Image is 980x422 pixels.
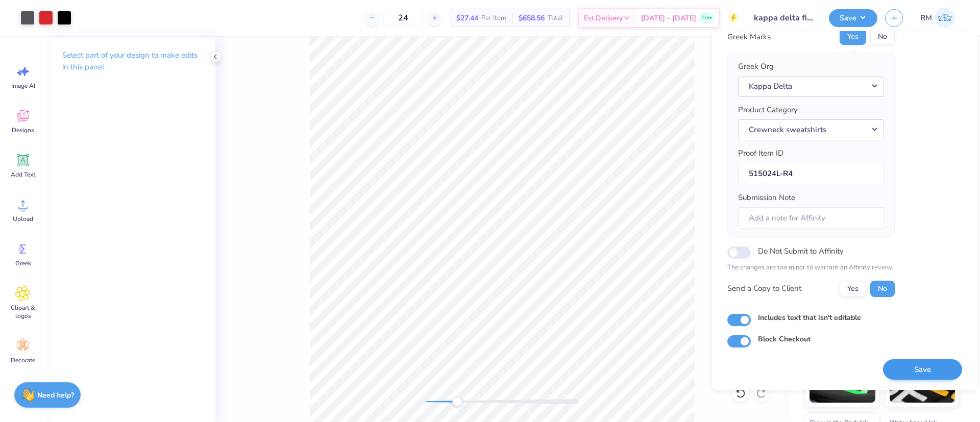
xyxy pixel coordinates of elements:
span: Add Text [11,170,35,179]
strong: Need help? [37,390,74,400]
div: Greek Marks [727,31,771,43]
span: Clipart & logos [6,304,40,320]
button: Save [829,9,877,27]
label: Block Checkout [758,334,811,344]
input: – – [383,9,423,27]
div: Send a Copy to Client [727,283,801,294]
button: Yes [840,281,866,297]
span: Image AI [11,82,35,90]
button: Save [883,359,962,380]
div: Accessibility label [452,396,462,407]
span: RM [920,12,932,24]
p: Select part of your design to make edits in this panel [62,49,199,73]
input: Add a note for Affinity [738,207,884,229]
span: Free [702,14,712,21]
span: $27.44 [456,13,478,23]
label: Greek Org [738,61,774,72]
a: RM [916,8,960,28]
span: Upload [13,215,33,223]
label: Submission Note [738,192,795,204]
span: Designs [12,126,34,134]
span: $658.56 [519,13,545,23]
img: Roberta Manuel [935,8,955,28]
button: No [870,281,895,297]
label: Do Not Submit to Affinity [758,244,844,258]
span: [DATE] - [DATE] [641,13,696,23]
label: Proof Item ID [738,147,783,159]
button: Kappa Delta [738,76,884,97]
span: Decorate [11,356,35,364]
button: Yes [840,29,866,45]
span: Per Item [481,13,506,23]
span: Est. Delivery [584,13,623,23]
span: Greek [15,259,31,267]
input: Untitled Design [746,8,821,28]
label: Includes text that isn't editable [758,312,861,323]
button: No [870,29,895,45]
button: Crewneck sweatshirts [738,119,884,140]
span: Total [548,13,563,23]
p: The changes are too minor to warrant an Affinity review. [727,263,895,273]
label: Product Category [738,104,798,116]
